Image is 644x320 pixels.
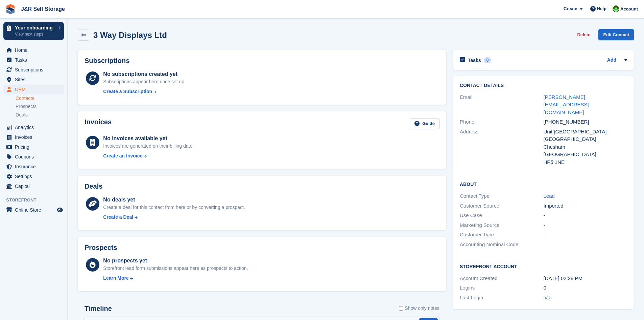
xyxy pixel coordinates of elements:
[460,221,543,229] div: Marketing Source
[3,65,64,74] a: menu
[15,45,55,55] span: Home
[103,143,194,150] div: Invoices are generated on their billing date.
[460,202,543,210] div: Customer Source
[544,193,555,199] a: Lead
[15,162,55,171] span: Insurance
[598,29,634,40] a: Edit Contact
[15,152,55,162] span: Coupons
[103,134,194,143] div: No invoices available yet
[15,182,55,191] span: Capital
[103,275,248,282] a: Learn More
[544,294,627,302] div: n/a
[56,206,64,214] a: Preview store
[564,5,577,12] span: Create
[103,70,186,78] div: No subscriptions created yet
[484,57,492,63] div: 0
[544,151,627,158] div: [GEOGRAPHIC_DATA]
[468,57,481,63] h2: Tasks
[15,142,55,152] span: Pricing
[6,197,67,204] span: Storefront
[3,55,64,65] a: menu
[15,65,55,74] span: Subscriptions
[544,128,627,136] div: Unit [GEOGRAPHIC_DATA]
[399,305,439,312] label: Show only notes
[16,112,28,118] span: Deals
[103,275,128,282] div: Learn More
[103,88,152,95] div: Create a Subscription
[85,118,112,129] h2: Invoices
[3,132,64,142] a: menu
[460,180,627,187] h2: About
[460,83,627,88] h2: Contact Details
[460,231,543,239] div: Customer Type
[544,143,627,151] div: Chesham
[3,172,64,181] a: menu
[16,103,37,110] span: Prospects
[460,93,543,116] div: Email
[574,29,593,40] button: Delete
[3,205,64,215] a: menu
[85,244,117,252] h2: Prospects
[103,214,133,221] div: Create a Deal
[399,305,403,312] input: Show only notes
[103,265,248,272] div: Storefront lead form submissions appear here as prospects to action.
[597,5,606,12] span: Help
[3,162,64,171] a: menu
[16,95,64,102] a: Contacts
[544,158,627,166] div: HP5 1NE
[544,284,627,292] div: 0
[3,22,64,40] a: Your onboarding View next steps
[410,118,439,129] a: Guide
[544,231,627,239] div: -
[103,88,186,95] a: Create a Subscription
[15,75,55,84] span: Sites
[460,118,543,126] div: Phone
[544,275,627,282] div: [DATE] 02:28 PM
[544,94,589,115] a: [PERSON_NAME][EMAIL_ADDRESS][DOMAIN_NAME]
[613,5,619,12] img: Steve Pollicott
[460,294,543,302] div: Last Login
[460,275,543,282] div: Account Created
[103,196,245,204] div: No deals yet
[5,4,16,14] img: stora-icon-8386f47178a22dfd0bd8f6a31ec36ba5ce8667c1dd55bd0f319d3a0aa187defe.svg
[544,118,627,126] div: [PHONE_NUMBER]
[3,85,64,94] a: menu
[3,152,64,162] a: menu
[93,30,167,40] h2: 3 Way Displays Ltd
[15,123,55,132] span: Analytics
[15,205,55,215] span: Online Store
[85,305,112,313] h2: Timeline
[103,152,142,159] div: Create an Invoice
[103,204,245,211] div: Create a deal for this contact from here or by converting a prospect.
[15,132,55,142] span: Invoices
[15,85,55,94] span: CRM
[620,6,638,13] span: Account
[3,142,64,152] a: menu
[15,25,55,30] p: Your onboarding
[460,241,543,249] div: Accounting Nominal Code
[103,152,194,159] a: Create an Invoice
[16,103,64,110] a: Prospects
[85,57,439,65] h2: Subscriptions
[460,263,627,270] h2: Storefront Account
[103,78,186,85] div: Subscriptions appear here once set up.
[3,45,64,55] a: menu
[103,214,245,221] a: Create a Deal
[16,111,64,119] a: Deals
[544,221,627,229] div: -
[544,202,627,210] div: Imported
[544,135,627,143] div: [GEOGRAPHIC_DATA]
[460,128,543,166] div: Address
[15,31,55,37] p: View next steps
[460,212,543,219] div: Use Case
[15,172,55,181] span: Settings
[85,183,102,190] h2: Deals
[607,57,616,64] a: Add
[544,212,627,219] div: -
[103,257,248,265] div: No prospects yet
[460,192,543,200] div: Contact Type
[3,182,64,191] a: menu
[15,55,55,65] span: Tasks
[3,75,64,84] a: menu
[18,3,68,15] a: J&R Self Storage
